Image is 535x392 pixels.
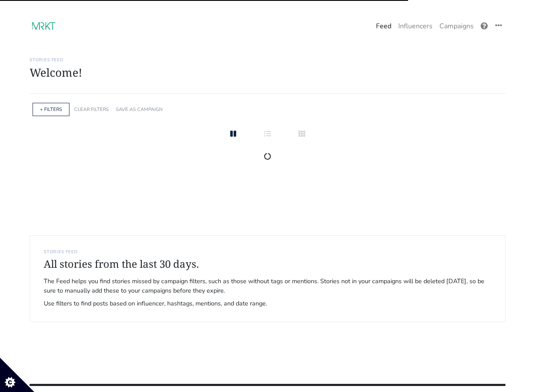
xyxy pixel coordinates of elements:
[30,66,505,79] h1: Welcome!
[30,19,57,33] img: 17:23:10_1694020990
[40,106,62,113] a: + FILTERS
[436,18,477,35] a: Campaigns
[373,18,395,35] a: Feed
[44,258,491,270] h4: All stories from the last 30 days.
[44,299,491,308] span: Use filters to find posts based on influencer, hashtags, mentions, and date range.
[74,106,109,113] a: CLEAR FILTERS
[395,18,436,35] a: Influencers
[30,57,505,63] h6: Stories Feed
[116,106,162,113] a: SAVE AS CAMPAIGN
[44,249,491,254] h6: STORIES FEED
[44,277,491,295] span: The Feed helps you find stories missed by campaign filters, such as those without tags or mention...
